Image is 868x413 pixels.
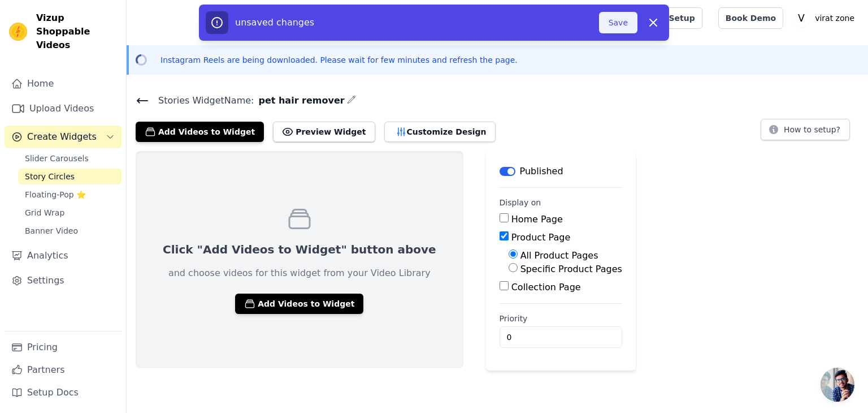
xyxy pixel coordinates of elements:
[25,153,89,164] span: Slider Carousels
[25,189,86,200] span: Floating-Pop ⭐
[273,122,375,142] button: Preview Widget
[520,250,598,261] label: All Product Pages
[520,264,622,274] label: Specific Product Pages
[500,313,622,324] label: Priority
[136,122,264,142] button: Add Videos to Widget
[500,197,541,208] legend: Display on
[5,97,121,120] a: Upload Videos
[5,269,121,292] a: Settings
[27,130,97,144] span: Create Widgets
[5,336,121,359] a: Pricing
[149,94,254,107] span: Stories Widget Name:
[5,244,121,267] a: Analytics
[511,232,571,243] label: Product Page
[254,94,344,107] span: pet hair remover
[18,205,121,221] a: Grid Wrap
[5,126,121,148] button: Create Widgets
[168,266,431,280] p: and choose videos for this widget from your Video Library
[761,119,850,140] button: How to setup?
[761,127,850,137] a: How to setup?
[821,368,854,402] a: Open chat
[511,282,581,292] label: Collection Page
[384,122,496,142] button: Customize Design
[520,165,563,178] p: Published
[235,17,314,28] span: unsaved changes
[25,171,75,182] span: Story Circles
[599,12,637,33] button: Save
[25,207,64,218] span: Grid Wrap
[5,381,121,404] a: Setup Docs
[235,294,363,314] button: Add Videos to Widget
[18,169,121,184] a: Story Circles
[18,150,121,166] a: Slider Carousels
[5,72,121,95] a: Home
[25,225,78,236] span: Banner Video
[511,214,563,225] label: Home Page
[160,54,518,66] p: Instagram Reels are being downloaded. Please wait for few minutes and refresh the page.
[5,359,121,381] a: Partners
[18,187,121,203] a: Floating-Pop ⭐
[163,242,436,257] p: Click "Add Videos to Widget" button above
[18,223,121,239] a: Banner Video
[347,93,356,108] div: Edit Name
